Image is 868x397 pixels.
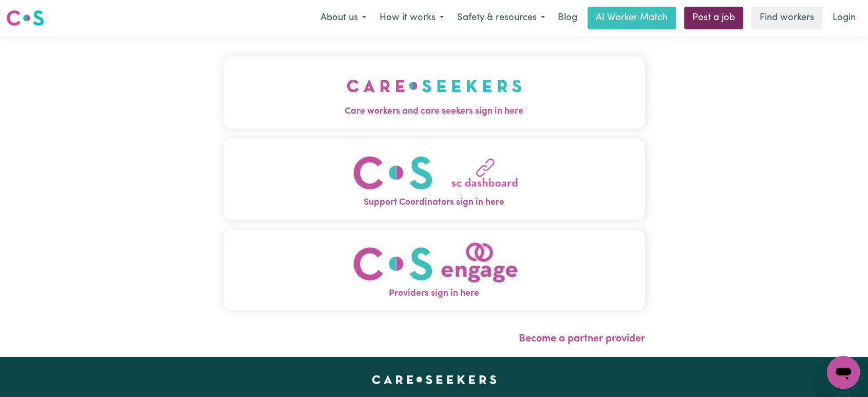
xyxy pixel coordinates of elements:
[223,139,645,220] button: Support Coordinators sign in here
[450,7,552,29] button: Safety & resources
[223,196,645,209] span: Support Coordinators sign in here
[684,7,743,29] a: Post a job
[6,9,44,27] img: Careseekers logo
[751,7,822,29] a: Find workers
[314,7,373,29] button: About us
[372,375,497,384] a: Careseekers home page
[223,57,645,129] button: Care workers and care seekers sign in here
[223,105,645,118] span: Care workers and care seekers sign in here
[6,6,44,30] a: Careseekers logo
[373,7,450,29] button: How it works
[223,287,645,300] span: Providers sign in here
[552,7,583,29] a: Blog
[519,334,645,344] a: Become a partner provider
[223,230,645,311] button: Providers sign in here
[827,356,860,389] iframe: Button to launch messaging window
[826,7,862,29] a: Login
[588,7,676,29] a: AI Worker Match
